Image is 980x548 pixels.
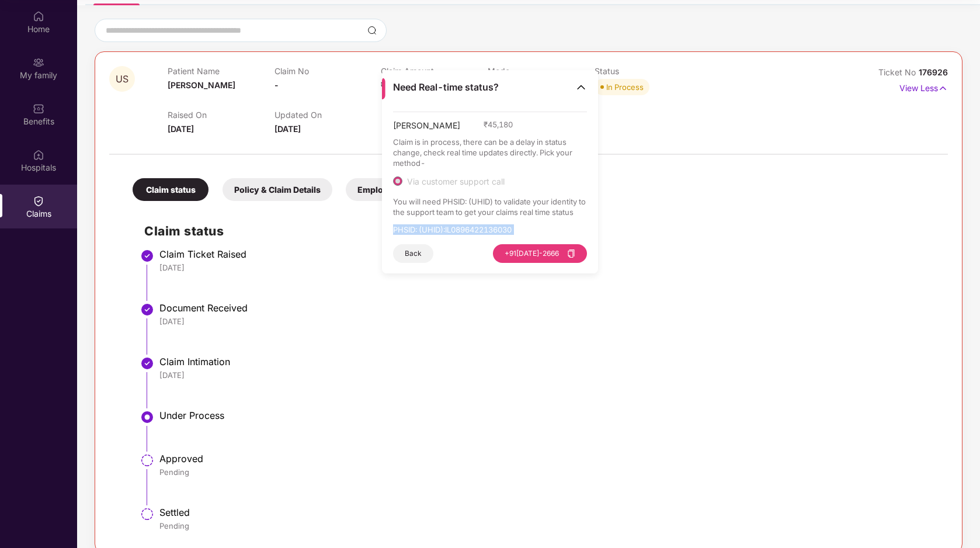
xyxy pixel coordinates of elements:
[274,66,381,76] p: Claim No
[140,249,154,263] img: svg+xml;base64,PHN2ZyBpZD0iU3RlcC1Eb25lLTMyeDMyIiB4bWxucz0iaHR0cDovL3d3dy53My5vcmcvMjAwMC9zdmciIH...
[878,67,919,77] span: Ticket No
[116,74,128,84] span: US
[595,66,701,76] p: Status
[346,178,439,201] div: Employee Details
[140,410,154,424] img: svg+xml;base64,PHN2ZyBpZD0iU3RlcC1BY3RpdmUtMzJ4MzIiIHhtbG5zPSJodHRwOi8vd3d3LnczLm9yZy8yMDAwL3N2Zy...
[159,316,936,327] div: [DATE]
[159,507,936,518] div: Settled
[33,149,44,161] img: svg+xml;base64,PHN2ZyBpZD0iSG9zcGl0YWxzIiB4bWxucz0iaHR0cDovL3d3dy53My5vcmcvMjAwMC9zdmciIHdpZHRoPS...
[223,178,332,201] div: Policy & Claim Details
[919,67,948,77] span: 176926
[274,80,279,90] span: -
[168,110,274,120] p: Raised On
[606,81,644,93] div: In Process
[144,221,936,241] h2: Claim status
[159,248,936,260] div: Claim Ticket Raised
[393,196,588,217] p: You will need PHSID: (UHID) to validate your identity to the support team to get your claims real...
[33,57,44,68] img: svg+xml;base64,PHN2ZyB3aWR0aD0iMjAiIGhlaWdodD0iMjAiIHZpZXdCb3g9IjAgMCAyMCAyMCIgZmlsbD0ibm9uZSIgeG...
[168,124,194,134] span: [DATE]
[393,224,588,235] p: PHSID: (UHID) : IL0896422136030
[140,453,154,467] img: svg+xml;base64,PHN2ZyBpZD0iU3RlcC1QZW5kaW5nLTMyeDMyIiB4bWxucz0iaHR0cDovL3d3dy53My5vcmcvMjAwMC9zdm...
[159,356,936,367] div: Claim Intimation
[33,195,44,207] img: svg+xml;base64,PHN2ZyBpZD0iQ2xhaW0iIHhtbG5zPSJodHRwOi8vd3d3LnczLm9yZy8yMDAwL3N2ZyIgd2lkdGg9IjIwIi...
[140,507,154,521] img: svg+xml;base64,PHN2ZyBpZD0iU3RlcC1QZW5kaW5nLTMyeDMyIiB4bWxucz0iaHR0cDovL3d3dy53My5vcmcvMjAwMC9zdm...
[140,303,154,317] img: svg+xml;base64,PHN2ZyBpZD0iU3RlcC1Eb25lLTMyeDMyIiB4bWxucz0iaHR0cDovL3d3dy53My5vcmcvMjAwMC9zdmciIH...
[381,80,412,90] span: ₹45,180
[274,110,381,120] p: Updated On
[274,124,301,134] span: [DATE]
[159,262,936,273] div: [DATE]
[159,467,936,477] div: Pending
[575,81,587,93] img: Toggle Icon
[159,370,936,380] div: [DATE]
[133,178,208,201] div: Claim status
[493,244,587,263] button: +91[DATE]-2666copy
[484,119,513,130] span: ₹ 45,180
[393,137,588,168] p: Claim is in process, there can be a delay in status change, check real time updates directly. Pic...
[938,82,948,95] img: svg+xml;base64,PHN2ZyB4bWxucz0iaHR0cDovL3d3dy53My5vcmcvMjAwMC9zdmciIHdpZHRoPSIxNyIgaGVpZ2h0PSIxNy...
[402,176,509,187] span: Via customer support call
[367,26,377,35] img: svg+xml;base64,PHN2ZyBpZD0iU2VhcmNoLTMyeDMyIiB4bWxucz0iaHR0cDovL3d3dy53My5vcmcvMjAwMC9zdmciIHdpZH...
[159,453,936,464] div: Approved
[567,249,575,258] span: copy
[393,244,433,263] button: Back
[159,302,936,314] div: Document Received
[488,66,595,76] p: Mode
[381,66,488,76] p: Claim Amount
[168,66,274,76] p: Patient Name
[393,119,460,137] span: [PERSON_NAME]
[159,521,936,531] div: Pending
[33,103,44,115] img: svg+xml;base64,PHN2ZyBpZD0iQmVuZWZpdHMiIHhtbG5zPSJodHRwOi8vd3d3LnczLm9yZy8yMDAwL3N2ZyIgd2lkdGg9Ij...
[168,80,235,90] span: [PERSON_NAME]
[159,410,936,421] div: Under Process
[140,356,154,370] img: svg+xml;base64,PHN2ZyBpZD0iU3RlcC1Eb25lLTMyeDMyIiB4bWxucz0iaHR0cDovL3d3dy53My5vcmcvMjAwMC9zdmciIH...
[393,81,499,93] span: Need Real-time status?
[33,11,44,22] img: svg+xml;base64,PHN2ZyBpZD0iSG9tZSIgeG1sbnM9Imh0dHA6Ly93d3cudzMub3JnLzIwMDAvc3ZnIiB3aWR0aD0iMjAiIG...
[899,79,948,95] p: View Less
